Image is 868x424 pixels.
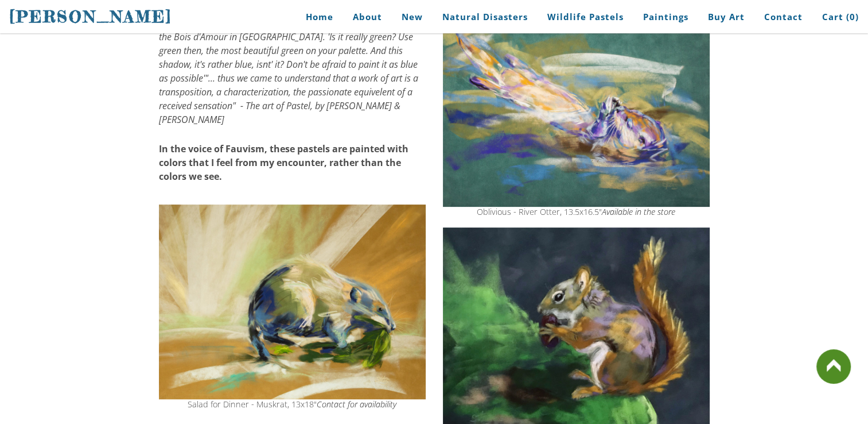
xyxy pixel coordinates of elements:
[344,4,391,30] a: About
[9,7,172,26] span: [PERSON_NAME]
[443,208,710,216] div: Oblivious - River Otter, 13.5x16.5"
[602,206,675,217] a: Available in the store
[434,4,536,30] a: Natural Disasters
[393,4,431,30] a: New
[159,205,426,399] img: muskrat art
[635,4,697,30] a: Paintings
[159,400,426,408] div: Salad for Dinner - Muskrat, 13x18"
[9,6,172,28] a: [PERSON_NAME]
[159,142,408,183] strong: In the voice of Fauvism, these pastels are painted with colors that I feel from my encounter, rat...
[317,399,396,410] a: Contact for availability
[539,4,632,30] a: Wildlife Pastels
[756,4,811,30] a: Contact
[699,4,753,30] a: Buy Art
[289,4,342,30] a: Home
[813,4,859,30] a: Cart (0)
[850,11,855,22] span: 0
